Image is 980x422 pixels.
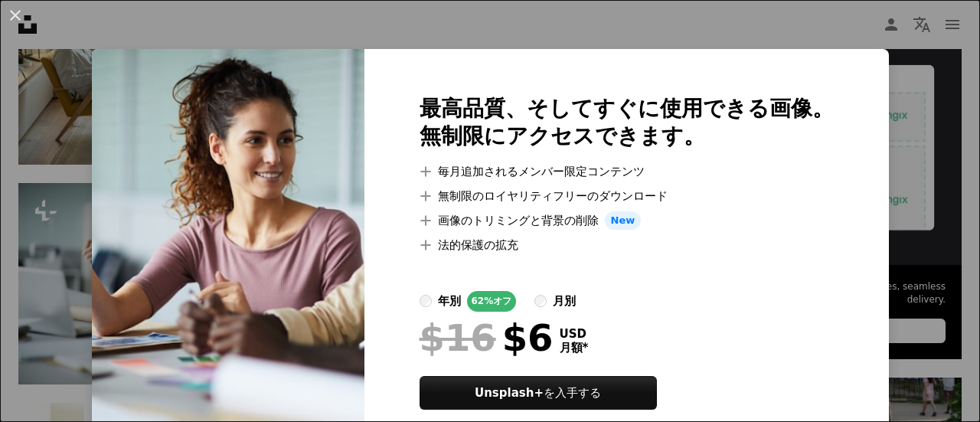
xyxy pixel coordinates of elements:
[420,162,834,181] li: 毎月追加されるメンバー限定コンテンツ
[467,291,517,312] div: 62% オフ
[560,327,589,341] span: USD
[534,295,547,307] input: 月別
[420,211,834,230] li: 画像のトリミングと背景の削除
[420,95,834,150] h2: 最高品質、そしてすぐに使用できる画像。 無制限にアクセスできます。
[475,386,544,400] strong: Unsplash+
[420,318,554,358] div: $6
[553,292,576,310] div: 月別
[420,318,496,358] span: $16
[438,292,461,310] div: 年別
[420,187,834,205] li: 無制限のロイヤリティフリーのダウンロード
[420,295,432,307] input: 年別62%オフ
[605,211,642,230] span: New
[420,236,834,254] li: 法的保護の拡充
[420,376,657,410] button: Unsplash+を入手する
